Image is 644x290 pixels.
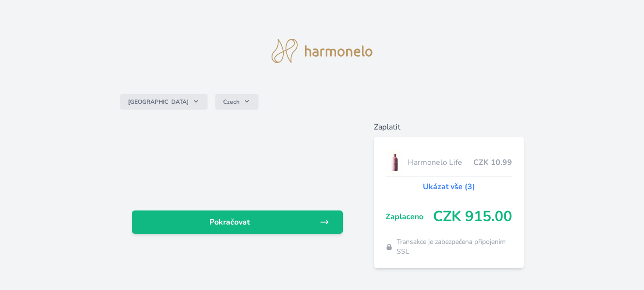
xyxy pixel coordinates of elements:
[408,157,473,168] span: Harmonelo Life
[473,157,512,168] span: CZK 10.99
[223,98,240,106] span: Czech
[215,94,258,110] button: Czech
[374,121,524,133] h6: Zaplatit
[120,94,208,110] button: [GEOGRAPHIC_DATA]
[128,98,189,106] span: [GEOGRAPHIC_DATA]
[397,237,512,257] span: Transakce je zabezpečena připojením SSL
[132,210,343,234] a: Pokračovat
[386,150,404,175] img: CLEAN_LIFE_se_stinem_x-lo.jpg
[423,181,475,193] a: Ukázat vše (3)
[140,216,320,228] span: Pokračovat
[386,211,433,223] span: Zaplaceno
[272,39,372,63] img: logo.svg
[433,208,512,226] span: CZK 915.00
